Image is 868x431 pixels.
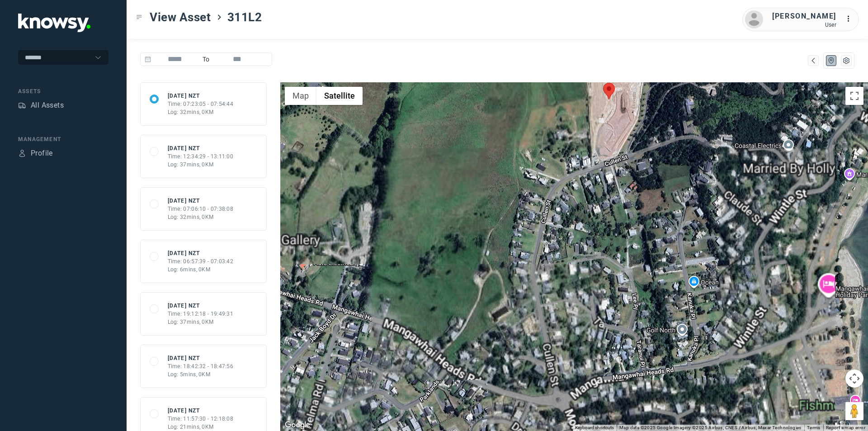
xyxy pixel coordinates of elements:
[18,87,108,95] div: Assets
[845,87,863,105] button: Toggle fullscreen view
[619,425,802,430] span: Map data ©2025 Google Imagery ©2025 Airbus, CNES / Airbus, Maxar Technologies
[827,57,835,65] div: Map
[136,14,142,20] div: Toggle Menu
[168,415,234,423] div: Time: 11:57:30 - 12:18:08
[216,14,223,21] div: >
[168,249,234,257] div: [DATE] NZT
[18,14,90,32] img: Application Logo
[845,402,863,420] button: Drag Pegman onto the map to open Street View
[168,310,234,318] div: Time: 19:12:18 - 19:49:31
[168,197,234,205] div: [DATE] NZT
[168,318,234,326] div: Log: 37mins, 0KM
[842,57,850,65] div: List
[168,407,234,415] div: [DATE] NZT
[168,423,234,431] div: Log: 21mins, 0KM
[845,14,856,26] div: :
[18,101,26,109] div: Assets
[227,9,262,25] span: 311L2
[845,14,856,24] div: :
[285,87,316,105] button: Show street map
[18,148,53,159] a: ProfileProfile
[31,100,64,111] div: All Assets
[283,419,312,431] img: Google
[168,205,234,213] div: Time: 07:06:10 - 07:38:08
[846,15,855,22] tspan: ...
[168,108,234,116] div: Log: 32mins, 0KM
[845,369,863,388] button: Map camera controls
[168,354,234,362] div: [DATE] NZT
[168,257,234,265] div: Time: 06:57:39 - 07:03:42
[809,57,817,65] div: Map
[168,100,234,108] div: Time: 07:23:05 - 07:54:44
[807,425,821,430] a: Terms (opens in new tab)
[745,10,763,28] img: avatar.png
[168,161,234,169] div: Log: 37mins, 0KM
[168,362,234,370] div: Time: 18:42:32 - 18:47:56
[18,135,108,143] div: Management
[826,425,865,430] a: Report a map error
[168,152,234,161] div: Time: 12:34:29 - 13:11:00
[18,149,26,157] div: Profile
[575,425,614,431] button: Keyboard shortcuts
[168,92,234,100] div: [DATE] NZT
[283,419,312,431] a: Open this area in Google Maps (opens a new window)
[772,22,836,28] div: User
[168,370,234,379] div: Log: 5mins, 0KM
[168,144,234,152] div: [DATE] NZT
[18,100,64,111] a: AssetsAll Assets
[316,87,363,105] button: Show satellite imagery
[31,148,53,159] div: Profile
[168,265,234,274] div: Log: 6mins, 0KM
[199,52,213,66] span: To
[150,9,211,25] span: View Asset
[168,302,234,310] div: [DATE] NZT
[168,213,234,221] div: Log: 32mins, 0KM
[772,11,836,22] div: [PERSON_NAME]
